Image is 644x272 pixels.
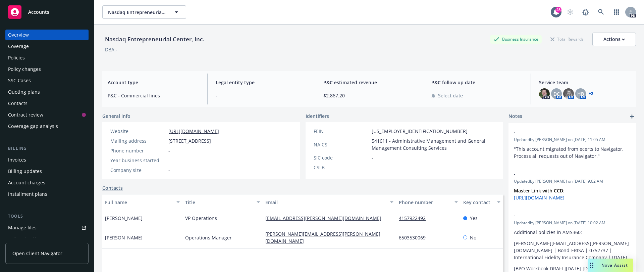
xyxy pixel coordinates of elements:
span: Updated by [PERSON_NAME] on [DATE] 9:02 AM [514,178,631,184]
span: VP Operations [185,215,217,222]
div: Title [185,199,253,206]
a: Switch app [610,5,623,19]
div: -Updatedby [PERSON_NAME] on [DATE] 11:05 AM"This account migrated from ecerts to Navigator. Proce... [508,123,636,165]
div: Email [265,199,386,206]
span: P&C estimated revenue [323,79,415,86]
span: - [514,129,613,136]
span: - [168,157,170,164]
a: Start snowing [563,5,577,19]
a: [PERSON_NAME][EMAIL_ADDRESS][PERSON_NAME][DOMAIN_NAME] [265,231,380,244]
div: Installment plans [8,189,47,199]
div: Coverage gap analysis [8,121,58,132]
a: Accounts [5,3,89,21]
div: CSLB [314,164,369,171]
button: Title [182,194,263,210]
div: Phone number [399,199,450,206]
div: Total Rewards [547,35,587,43]
p: [BPO Workbook DRAFT][DATE]-[DATE] [514,265,631,272]
div: Key contact [463,199,493,206]
span: [STREET_ADDRESS] [168,137,211,144]
span: - [514,212,613,219]
a: Billing updates [5,166,89,177]
span: Notes [508,112,522,121]
div: Tools [5,213,89,220]
span: Service team [539,79,631,86]
a: Policy changes [5,64,89,75]
button: Email [263,194,396,210]
div: Nasdaq Entrepreneurial Center, Inc. [102,35,207,44]
div: Invoices [8,154,26,165]
a: Policy checking [5,234,89,244]
a: Invoices [5,154,89,165]
div: Billing [5,145,89,152]
span: HB [577,90,584,97]
a: Installment plans [5,189,89,199]
span: Nasdaq Entrepreneurial Center, Inc. [108,9,166,16]
div: Contacts [8,98,28,109]
span: P&C - Commercial lines [108,92,199,99]
span: - [372,154,373,161]
span: - [168,167,170,174]
span: Nova Assist [601,262,628,268]
div: Overview [8,30,29,40]
span: - [372,164,373,171]
div: Quoting plans [8,87,40,97]
a: Search [594,5,608,19]
button: Nasdaq Entrepreneurial Center, Inc. [102,5,186,19]
div: DBA: - [105,46,117,53]
span: Yes [470,215,478,222]
span: Updated by [PERSON_NAME] on [DATE] 11:05 AM [514,137,631,143]
p: Additional policies in AMS360: [514,229,631,236]
span: Identifiers [306,112,329,120]
a: 6503530069 [399,234,431,241]
div: Policies [8,52,25,63]
button: Full name [102,194,182,210]
div: Billing updates [8,166,42,177]
div: Year business started [110,157,166,164]
span: $2,867.20 [323,92,415,99]
a: Policies [5,52,89,63]
a: +2 [589,92,593,96]
img: photo [563,88,574,99]
span: "This account migrated from ecerts to Navigator. Process all requests out of Navigator." [514,146,625,159]
span: [PERSON_NAME] [105,234,143,241]
a: Contacts [5,98,89,109]
a: Coverage [5,41,89,52]
a: Report a Bug [579,5,592,19]
a: 4157922492 [399,215,431,221]
button: Nova Assist [588,259,633,272]
div: Contract review [8,109,43,120]
div: Website [110,128,166,135]
div: Policy checking [8,234,42,244]
span: P&C follow up date [431,79,523,86]
a: Contacts [102,184,123,191]
span: Legal entity type [216,79,307,86]
a: SSC Cases [5,75,89,86]
div: Policy changes [8,64,41,75]
div: Manage files [8,222,37,233]
div: NAICS [314,141,369,148]
span: Accounts [28,9,49,15]
span: [US_EMPLOYER_IDENTIFICATION_NUMBER] [372,128,468,135]
a: Manage files [5,222,89,233]
span: Updated by [PERSON_NAME] on [DATE] 10:02 AM [514,220,631,226]
a: add [628,112,636,121]
span: - [514,170,613,177]
button: Key contact [461,194,503,210]
div: Account charges [8,177,45,188]
div: Full name [105,199,172,206]
span: - [216,92,307,99]
span: Select date [438,92,463,99]
a: [URL][DOMAIN_NAME] [168,128,219,134]
a: Contract review [5,109,89,120]
span: 541611 - Administrative Management and General Management Consulting Services [372,137,495,151]
div: SSC Cases [8,75,31,86]
span: No [470,234,476,241]
a: Overview [5,30,89,40]
a: [URL][DOMAIN_NAME] [514,194,565,201]
div: Company size [110,167,166,174]
div: Business Insurance [490,35,542,43]
span: Account type [108,79,199,86]
span: DC [553,90,560,97]
div: Coverage [8,41,29,52]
